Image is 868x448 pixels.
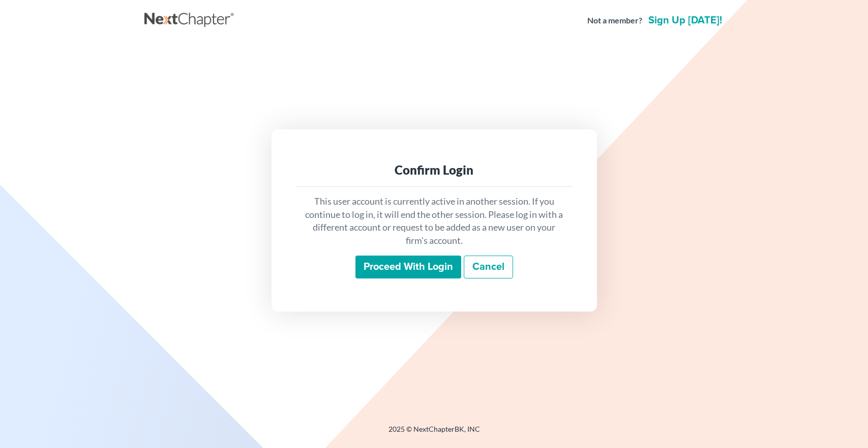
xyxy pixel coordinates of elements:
[646,15,724,25] a: Sign up [DATE]!
[304,162,564,178] div: Confirm Login
[464,256,513,279] a: Cancel
[144,424,724,442] div: 2025 © NextChapterBK, INC
[304,195,564,247] p: This user account is currently active in another session. If you continue to log in, it will end ...
[355,256,461,279] input: Proceed with login
[587,15,642,26] strong: Not a member?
